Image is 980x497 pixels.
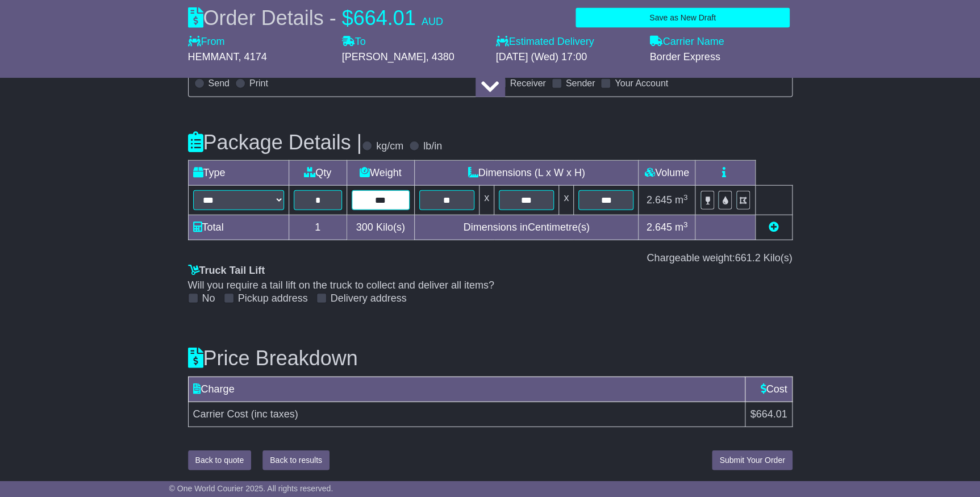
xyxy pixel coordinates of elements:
div: [DATE] (Wed) 17:00 [496,51,639,64]
span: [PERSON_NAME] [342,51,426,62]
h3: Package Details | [188,131,362,154]
div: Border Express [650,51,793,64]
td: Qty [289,161,347,186]
label: Delivery address [331,293,407,305]
td: Charge [188,377,745,402]
span: Carrier Cost [193,408,248,420]
td: 1 [289,215,347,240]
td: Volume [639,161,695,186]
span: 2.645 [647,222,672,233]
td: x [479,186,494,215]
span: AUD [422,16,443,27]
label: kg/cm [376,140,403,153]
div: Will you require a tail lift on the truck to collect and deliver all items? [188,279,793,292]
td: Dimensions (L x W x H) [414,161,639,186]
span: Submit Your Order [719,456,785,465]
td: x [559,186,574,215]
span: , 4174 [239,51,267,62]
a: Add new item [769,222,779,233]
button: Back to quote [188,450,252,470]
span: m [675,222,688,233]
h3: Price Breakdown [188,347,793,370]
button: Submit Your Order [712,450,792,470]
span: $664.01 [750,408,787,420]
span: 664.01 [353,6,416,30]
label: To [342,36,366,48]
span: 2.645 [647,194,672,206]
sup: 3 [683,193,688,202]
label: lb/in [423,140,442,153]
span: $ [342,6,353,30]
button: Save as New Draft [576,8,789,28]
label: Pickup address [238,293,308,305]
td: Type [188,161,289,186]
label: Carrier Name [650,36,724,48]
span: 300 [356,222,373,233]
label: Estimated Delivery [496,36,639,48]
label: No [202,293,215,305]
td: Kilo(s) [347,215,414,240]
span: , 4380 [426,51,454,62]
span: © One World Courier 2025. All rights reserved. [169,484,333,493]
button: Back to results [262,450,330,470]
label: From [188,36,225,48]
td: Total [188,215,289,240]
span: HEMMANT [188,51,239,62]
td: Cost [745,377,792,402]
div: Chargeable weight: Kilo(s) [188,252,793,265]
sup: 3 [683,220,688,229]
div: Order Details - [188,6,443,30]
span: m [675,194,688,206]
span: (inc taxes) [251,408,298,420]
span: 661.2 [735,252,760,264]
td: Weight [347,161,414,186]
td: Dimensions in Centimetre(s) [414,215,639,240]
label: Truck Tail Lift [188,265,265,277]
